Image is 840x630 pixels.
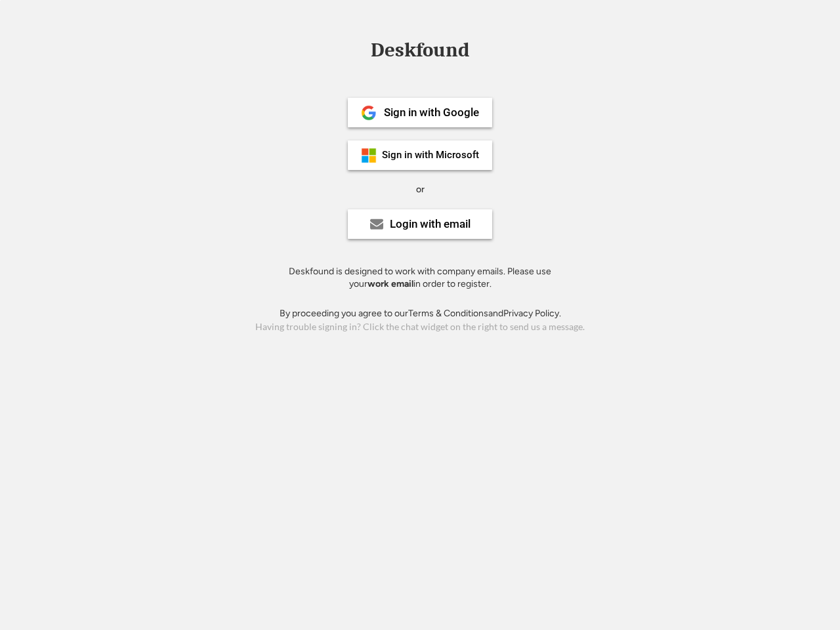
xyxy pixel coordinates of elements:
div: Deskfound is designed to work with company emails. Please use your in order to register. [272,265,568,291]
a: Terms & Conditions [408,308,488,319]
div: Sign in with Microsoft [382,150,479,160]
img: 1024px-Google__G__Logo.svg.png [361,105,377,121]
img: ms-symbollockup_mssymbol_19.png [361,148,377,163]
div: By proceeding you agree to our and [280,307,561,320]
div: Deskfound [364,40,476,60]
strong: work email [367,278,413,289]
a: Privacy Policy. [503,308,561,319]
div: Sign in with Google [384,107,479,118]
div: Login with email [390,219,471,230]
div: or [416,183,425,196]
